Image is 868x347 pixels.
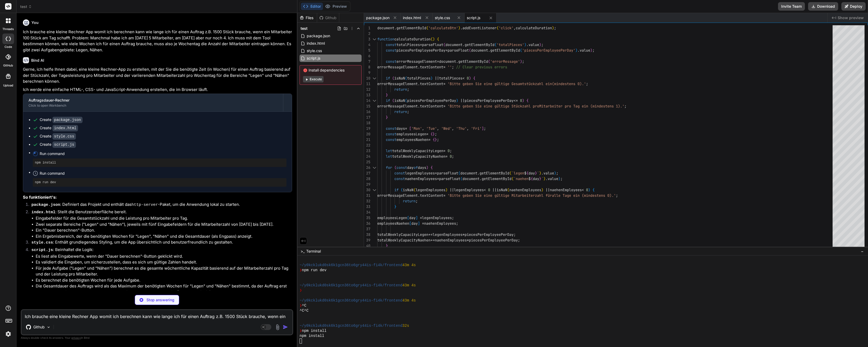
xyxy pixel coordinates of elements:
code: index.html [52,125,78,131]
span: { [526,171,529,175]
span: ] [482,126,484,131]
span: ) [539,171,541,175]
span: legenEmployees [454,187,484,192]
span: textContent [420,81,443,86]
span: // Clear previous errors [456,65,507,69]
span: parseFloat [448,48,469,53]
div: 5 [364,48,370,53]
div: 23 [364,148,370,154]
span: ) [469,76,471,81]
div: 7 [364,59,370,64]
span: document [445,42,462,47]
span: calculateDuration [394,37,431,41]
div: 14 [364,98,370,103]
span: ) [552,26,554,30]
span: totalWeeklyCapacityLegen [392,148,443,153]
span: const [386,42,396,47]
span: const [386,132,396,136]
span: = [420,42,422,47]
span: ) [575,48,578,53]
span: ; [450,148,452,153]
span: = [435,171,437,175]
span: = [443,104,445,108]
span: style.css [435,15,450,20]
span: naehenEmployees [405,176,437,181]
span: style.css [306,48,322,54]
span: ( [458,171,460,175]
span: ) [520,59,522,64]
span: = [405,126,407,131]
span: 'Fri' [471,126,482,131]
span: test [301,26,308,31]
span: = [426,132,428,136]
span: || [460,98,465,103]
h6: Bind AI [31,58,44,63]
span: ( [507,187,509,192]
span: isNaN [394,76,405,81]
span: Run command [40,171,286,176]
span: 'Thu' [456,126,467,131]
span: 0 [450,154,452,159]
button: − [860,247,865,256]
span: ( [509,171,511,175]
code: package.json [52,117,83,123]
div: 27 [364,170,370,176]
span: totalWeeklyCapacityNaehen [392,154,445,159]
label: code [5,45,12,49]
span: package.json [306,33,331,39]
span: = [445,154,448,159]
span: 'calculateBtn' [428,26,458,30]
span: ) [433,37,435,41]
span: ) [522,98,524,103]
pre: npm run dev [35,180,284,185]
span: ; [452,154,454,159]
span: test [20,4,32,9]
span: totalPieces [439,76,462,81]
p: Ich werde eine einfache HTML-, CSS- und JavaScript-Anwendung erstellen, die im Browser läuft. [23,87,292,93]
div: 8 [364,64,370,70]
span: ) [524,42,526,47]
span: || [546,187,550,192]
span: 'Tue' [426,126,437,131]
span: getElementById [480,171,509,175]
span: 'errorMessage' [490,59,520,64]
span: ( [405,98,407,103]
span: ( [426,26,428,30]
span: } [435,137,437,142]
span: index.html [306,40,325,47]
span: document [462,176,480,181]
div: 18 [364,120,370,126]
div: Click to collapse the range. [371,76,378,81]
span: day [533,176,539,181]
span: ( [488,59,490,64]
span: < [462,76,465,81]
span: = [443,148,445,153]
span: for [386,165,392,170]
span: const [386,48,396,53]
span: isNaN [394,98,405,103]
span: document [471,48,488,53]
span: ; [407,109,409,114]
img: Pick Models [46,325,51,329]
div: Click to open Workbench [28,103,278,108]
div: 10 [364,76,370,81]
span: } [535,171,537,175]
span: calculateDuration [516,26,552,30]
span: Install dependencies [303,68,358,73]
span: ) [431,76,433,81]
p: Ich brauche eine kleine Rechner App womit ich berechnen kann wie lange ich für einen Auftrag z.B.... [23,29,292,53]
span: errorMessageElement [377,65,418,69]
span: getElementById [482,176,511,181]
button: Invite Team [778,2,805,11]
span: document [460,171,477,175]
span: . [526,42,529,47]
span: const [396,165,407,170]
img: settings [4,329,13,338]
div: Click to collapse the range. [371,98,378,103]
span: document [377,26,394,30]
pre: npm install [35,161,284,165]
span: ` [537,171,539,175]
span: ; [592,48,595,53]
span: } [539,176,541,181]
span: ; [554,26,556,30]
